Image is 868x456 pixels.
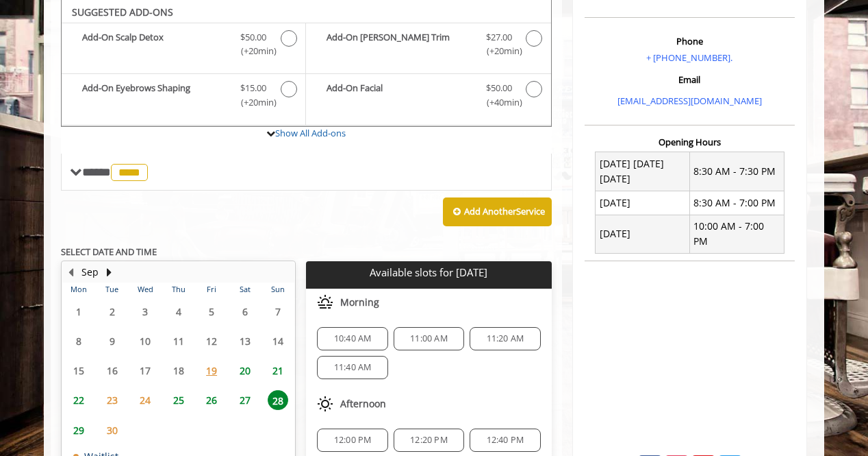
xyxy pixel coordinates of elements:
[68,420,89,440] span: 29
[62,283,95,296] th: Mon
[261,385,295,415] td: Select day28
[62,385,95,415] td: Select day22
[478,95,519,110] span: (+40min )
[317,294,333,311] img: morning slots
[596,215,690,254] td: [DATE]
[135,390,155,410] span: 24
[102,390,123,410] span: 23
[588,36,791,46] h3: Phone
[317,429,387,452] div: 12:00 PM
[334,435,372,446] span: 12:00 PM
[596,191,690,215] td: [DATE]
[268,361,288,381] span: 21
[129,283,162,296] th: Wed
[470,327,540,350] div: 11:20 AM
[646,51,732,64] a: + [PHONE_NUMBER].
[410,435,448,446] span: 12:20 PM
[340,297,379,308] span: Morning
[95,385,128,415] td: Select day23
[317,356,387,379] div: 11:40 AM
[195,283,228,296] th: Fri
[82,30,227,59] b: Add-On Scalp Detox
[340,398,386,409] span: Afternoon
[585,137,795,147] h3: Opening Hours
[65,265,76,280] button: Previous Month
[102,420,123,440] span: 30
[689,152,784,191] td: 8:30 AM - 7:30 PM
[313,81,544,113] label: Add-On Facial
[168,390,189,410] span: 25
[68,81,298,113] label: Add-On Eyebrows Shaping
[68,30,298,62] label: Add-On Scalp Detox
[394,429,464,452] div: 12:20 PM
[596,152,690,191] td: [DATE] [DATE] [DATE]
[82,81,227,110] b: Add-On Eyebrows Shaping
[617,95,762,107] a: [EMAIL_ADDRESS][DOMAIN_NAME]
[240,30,266,45] span: $50.00
[313,30,544,62] label: Add-On Beard Trim
[228,283,261,296] th: Sat
[195,356,228,385] td: Select day19
[478,44,519,58] span: (+20min )
[394,327,464,350] div: 11:00 AM
[487,435,524,446] span: 12:40 PM
[334,362,372,373] span: 11:40 AM
[334,333,372,344] span: 10:40 AM
[261,283,295,296] th: Sun
[162,283,194,296] th: Thu
[95,283,128,296] th: Tue
[486,81,512,95] span: $50.00
[689,215,784,254] td: 10:00 AM - 7:00 PM
[95,415,128,444] td: Select day30
[129,385,162,415] td: Select day24
[233,44,274,58] span: (+20min )
[228,385,261,415] td: Select day27
[235,361,255,381] span: 20
[443,197,552,226] button: Add AnotherService
[311,267,546,278] p: Available slots for [DATE]
[162,385,194,415] td: Select day25
[62,415,95,444] td: Select day29
[317,396,333,412] img: afternoon slots
[470,429,540,452] div: 12:40 PM
[410,333,448,344] span: 11:00 AM
[68,390,89,410] span: 22
[268,390,288,410] span: 28
[689,191,784,215] td: 8:30 AM - 7:00 PM
[228,356,261,385] td: Select day20
[61,245,157,258] b: SELECT DATE AND TIME
[327,30,472,59] b: Add-On [PERSON_NAME] Trim
[81,265,99,280] button: Sep
[201,390,222,410] span: 26
[240,81,266,95] span: $15.00
[235,390,255,410] span: 27
[317,327,387,350] div: 10:40 AM
[486,30,512,45] span: $27.00
[464,205,545,217] b: Add Another Service
[195,385,228,415] td: Select day26
[103,265,114,280] button: Next Month
[275,127,346,139] a: Show All Add-ons
[588,75,791,84] h3: Email
[487,333,524,344] span: 11:20 AM
[72,5,173,19] b: SUGGESTED ADD-ONS
[327,81,472,110] b: Add-On Facial
[261,356,295,385] td: Select day21
[233,95,274,110] span: (+20min )
[201,361,222,381] span: 19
